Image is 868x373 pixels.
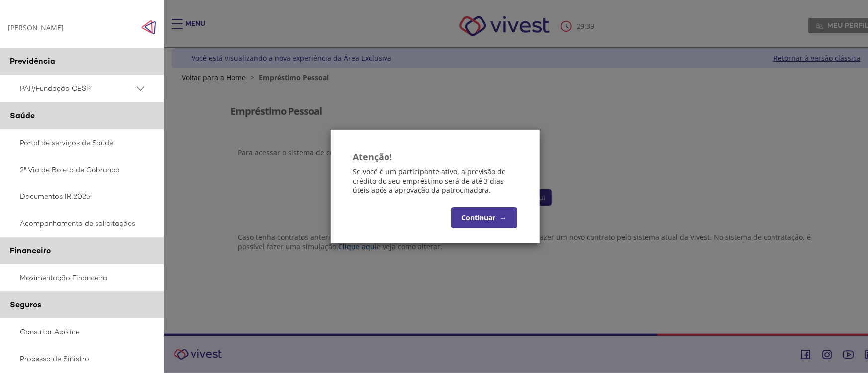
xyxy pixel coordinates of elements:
span: Saúde [10,110,35,121]
span: Financeiro [10,245,51,256]
span: Previdência [10,56,55,66]
section: <span lang="pt-BR" dir="ltr">Visualizador do Conteúdo da Web</span> 1 [231,216,822,274]
div: [PERSON_NAME] [8,23,64,32]
strong: Atenção! [353,151,392,163]
p: Se você é um participante ativo, a previsão de crédito do seu empréstimo será de até 3 dias úteis... [353,167,517,195]
span: PAP/Fundação CESP [20,82,134,94]
span: Click to close side navigation. [141,20,156,35]
span: → [500,213,507,222]
span: Seguros [10,299,41,310]
button: Continuar→ [451,207,517,228]
img: Fechar menu [141,20,156,35]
